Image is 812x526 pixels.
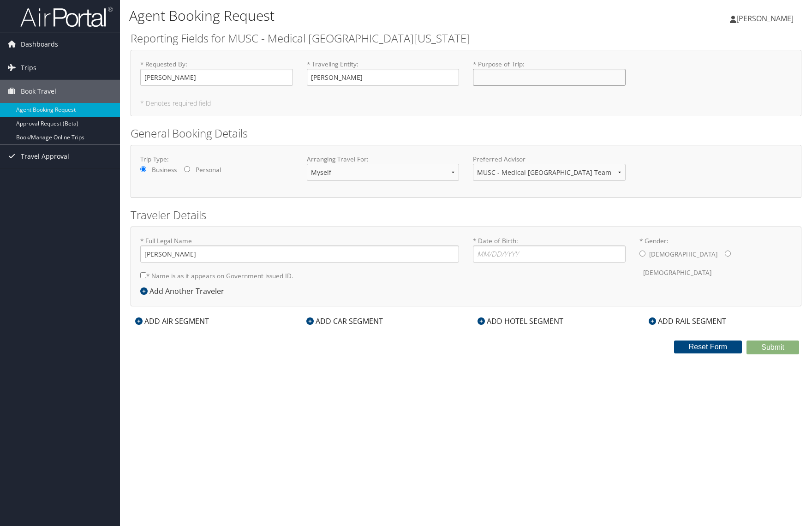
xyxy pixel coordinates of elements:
span: Trips [21,56,36,79]
input: * Traveling Entity: [307,69,460,86]
div: ADD HOTEL SEGMENT [473,316,568,327]
label: * Date of Birth: [473,236,626,263]
label: Personal [196,165,221,174]
input: * Purpose of Trip: [473,69,626,86]
div: ADD AIR SEGMENT [131,316,214,327]
button: Submit [746,341,799,354]
h2: General Booking Details [131,126,801,141]
div: ADD CAR SEGMENT [302,316,388,327]
input: * Gender:[DEMOGRAPHIC_DATA][DEMOGRAPHIC_DATA] [725,251,731,257]
div: Add Another Traveler [140,286,229,297]
label: * Name is as it appears on Government issued ID. [140,267,293,284]
input: * Full Legal Name [140,245,459,263]
label: [DEMOGRAPHIC_DATA] [643,264,711,281]
input: * Name is as it appears on Government issued ID. [140,272,146,278]
label: Trip Type: [140,155,293,164]
input: * Gender:[DEMOGRAPHIC_DATA][DEMOGRAPHIC_DATA] [639,251,645,257]
span: Dashboards [21,33,58,56]
h2: Traveler Details [131,207,801,223]
h1: Agent Booking Request [129,6,578,25]
label: Business [152,165,177,174]
h2: Reporting Fields for MUSC - Medical [GEOGRAPHIC_DATA][US_STATE] [131,30,801,46]
label: Arranging Travel For: [307,155,460,164]
span: Travel Approval [21,145,69,168]
span: Book Travel [21,80,56,103]
button: Reset Form [674,341,742,353]
label: * Traveling Entity : [307,60,460,86]
label: * Requested By : [140,60,293,86]
div: ADD RAIL SEGMENT [644,316,731,327]
label: * Full Legal Name [140,236,459,263]
img: airportal-logo.png [20,6,113,28]
span: [PERSON_NAME] [736,13,794,24]
input: * Date of Birth: [473,245,626,263]
label: * Purpose of Trip : [473,60,626,86]
label: * Gender: [639,236,792,282]
label: Preferred Advisor [473,155,626,164]
label: [DEMOGRAPHIC_DATA] [649,245,717,263]
a: [PERSON_NAME] [730,5,803,32]
input: * Requested By: [140,69,293,86]
h5: * Denotes required field [140,100,792,107]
